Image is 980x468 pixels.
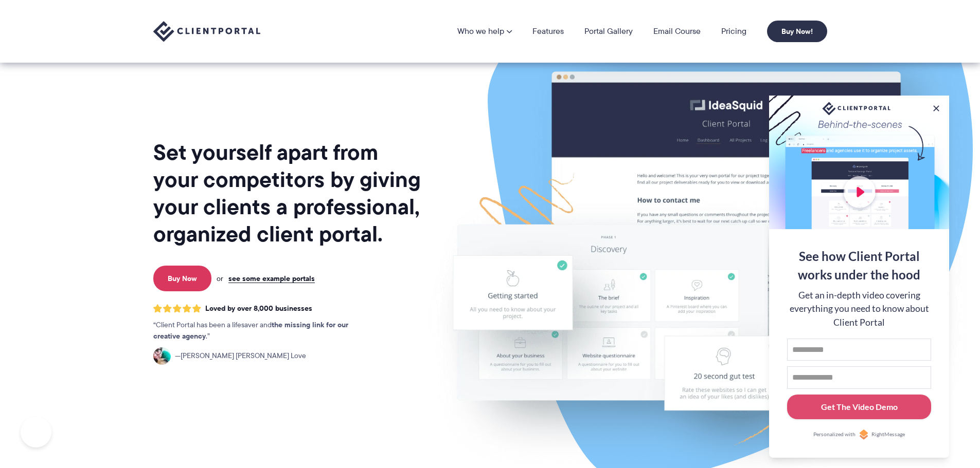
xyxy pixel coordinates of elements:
a: Email Course [653,27,701,35]
a: Pricing [721,27,746,35]
button: Get The Video Demo [787,395,931,420]
span: Loved by over 8,000 businesses [205,304,312,313]
h1: Set yourself apart from your competitors by giving your clients a professional, organized client ... [153,139,423,248]
a: Buy Now [153,266,211,291]
p: Client Portal has been a lifesaver and . [153,320,369,342]
span: [PERSON_NAME] [PERSON_NAME] Love [175,350,306,362]
span: Personalized with [813,430,856,439]
a: Who we help [457,27,512,35]
div: Get The Video Demo [821,401,898,413]
a: Features [532,27,564,35]
a: see some example portals [228,274,315,283]
a: Personalized withRightMessage [787,429,931,440]
img: Personalized with RightMessage [859,429,869,440]
span: RightMessage [871,430,905,439]
strong: the missing link for our creative agency [153,319,348,342]
iframe: Toggle Customer Support [21,417,51,447]
a: Buy Now! [767,21,827,42]
div: See how Client Portal works under the hood [787,247,931,284]
a: Portal Gallery [584,27,633,35]
span: or [217,274,223,283]
div: Get an in-depth video covering everything you need to know about Client Portal [787,289,931,329]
